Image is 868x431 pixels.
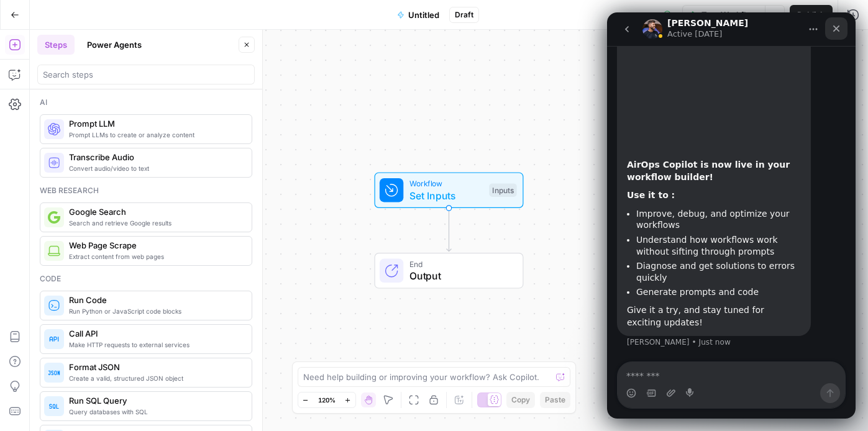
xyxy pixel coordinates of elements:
span: Workflow [409,178,483,189]
span: Make HTTP requests to external services [69,340,242,350]
button: Power Agents [80,35,149,55]
span: Output [409,268,511,283]
span: Call API [69,327,242,340]
button: Copy [506,392,535,408]
span: Publish [797,9,825,21]
span: Run SQL Query [69,394,242,407]
button: Untitled [390,5,447,25]
span: Google Search [69,206,242,218]
span: Untitled [408,9,439,21]
span: Search and retrieve Google results [69,218,242,228]
span: Run Python or JavaScript code blocks [69,306,242,316]
span: Draft [455,9,473,20]
span: Convert audio/video to text [69,163,242,173]
span: Create a valid, structured JSON object [69,373,242,383]
button: Test Workflow [682,5,765,25]
button: Paste [540,392,570,408]
span: Extract content from web pages [69,252,242,261]
span: End [409,258,511,270]
div: Inputs [489,183,516,197]
span: 120% [318,395,336,405]
div: Web research [40,185,252,196]
span: Prompt LLMs to create or analyze content [69,130,242,140]
div: Ai [40,97,252,108]
span: Test Workflow [701,9,757,21]
iframe: Intercom live chat [607,12,856,419]
span: Format JSON [69,361,242,373]
button: Steps [37,35,75,55]
input: Search steps [43,68,249,81]
span: Copy [511,394,530,406]
div: EndOutput [334,253,565,289]
div: WorkflowSet InputsInputs [334,172,565,208]
span: Paste [545,394,565,406]
span: Query databases with SQL [69,407,242,417]
span: Web Page Scrape [69,239,242,252]
span: Transcribe Audio [69,151,242,163]
span: Prompt LLM [69,117,242,130]
span: Run Code [69,294,242,306]
div: Code [40,273,252,284]
span: Set Inputs [409,188,483,203]
button: Publish [790,5,833,25]
g: Edge from start to end [447,208,451,252]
